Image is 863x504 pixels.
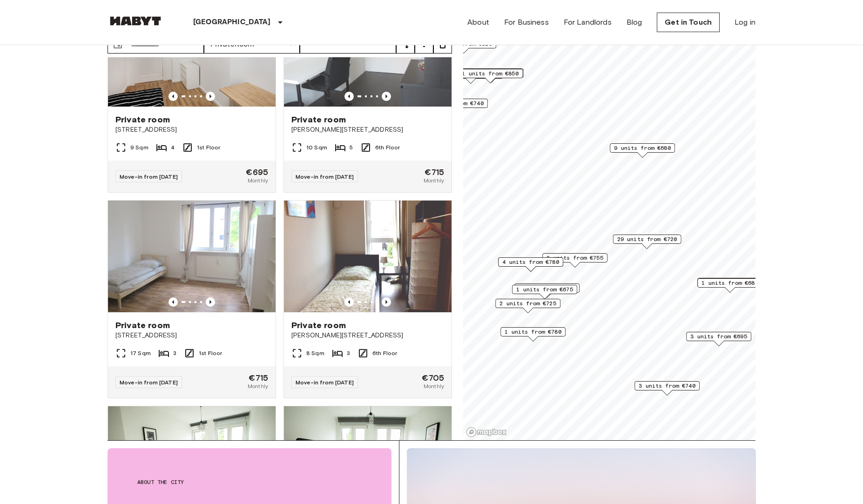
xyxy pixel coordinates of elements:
[206,297,215,307] button: Previous image
[108,200,276,398] a: Marketing picture of unit DE-01-108-01MPrevious imagePrevious imagePrivate room[STREET_ADDRESS]17...
[296,379,354,386] span: Move-in from [DATE]
[206,92,215,101] button: Previous image
[424,176,444,185] span: Monthly
[546,254,603,262] span: 3 units from €755
[283,200,452,398] a: Marketing picture of unit DE-01-302-016-02Previous imagePrevious imagePrivate room[PERSON_NAME][S...
[120,379,178,386] span: Move-in from [DATE]
[306,143,327,152] span: 10 Sqm
[372,349,397,357] span: 6th Floor
[462,69,519,78] span: 1 units from €850
[350,143,353,152] span: 5
[617,235,677,243] span: 29 units from €720
[291,125,444,134] span: [PERSON_NAME][STREET_ADDRESS]
[639,382,695,390] span: 3 units from €740
[291,320,346,331] span: Private room
[427,99,484,108] span: 2 units from €740
[169,297,178,307] button: Previous image
[197,143,220,152] span: 1st Floor
[686,332,751,346] div: Map marker
[499,299,556,308] span: 2 units from €725
[516,285,573,294] span: 1 units from €675
[130,349,151,357] span: 17 Sqm
[108,16,163,26] img: Habyt
[375,143,400,152] span: 6th Floor
[249,374,268,382] span: €715
[498,257,563,272] div: Map marker
[246,168,268,176] span: €695
[171,143,175,152] span: 4
[431,39,496,54] div: Map marker
[382,92,391,101] button: Previous image
[347,349,350,357] span: 3
[344,92,354,101] button: Previous image
[458,68,524,83] div: Map marker
[169,92,178,101] button: Previous image
[613,235,681,249] div: Map marker
[115,320,170,331] span: Private room
[690,332,747,341] span: 3 units from €695
[627,17,642,28] a: Blog
[382,297,391,307] button: Previous image
[422,374,444,382] span: €705
[130,143,148,152] span: 9 Sqm
[344,297,354,307] button: Previous image
[425,168,444,176] span: €715
[424,382,444,390] span: Monthly
[248,382,268,390] span: Monthly
[502,258,559,266] span: 4 units from €780
[467,17,489,28] a: About
[735,17,755,28] a: Log in
[614,144,671,152] span: 9 units from €680
[701,279,758,287] span: 1 units from €685
[306,349,324,357] span: 8 Sqm
[466,427,507,437] a: Mapbox logo
[512,285,577,299] div: Map marker
[115,331,268,340] span: [STREET_ADDRESS]
[199,349,222,357] span: 1st Floor
[634,381,700,396] div: Map marker
[291,114,346,125] span: Private room
[284,201,452,312] img: Marketing picture of unit DE-01-302-016-02
[500,327,566,342] div: Map marker
[514,283,580,298] div: Map marker
[697,278,762,292] div: Map marker
[115,114,170,125] span: Private room
[291,331,444,340] span: [PERSON_NAME][STREET_ADDRESS]
[193,17,271,28] p: [GEOGRAPHIC_DATA]
[173,349,176,357] span: 3
[458,69,523,83] div: Map marker
[495,299,560,313] div: Map marker
[137,478,362,486] span: About the city
[505,328,561,336] span: 1 units from €780
[657,13,720,32] a: Get in Touch
[108,201,276,312] img: Marketing picture of unit DE-01-108-01M
[115,125,268,134] span: [STREET_ADDRESS]
[120,173,178,180] span: Move-in from [DATE]
[697,278,762,293] div: Map marker
[564,17,612,28] a: For Landlords
[248,176,268,185] span: Monthly
[610,143,675,158] div: Map marker
[296,173,354,180] span: Move-in from [DATE]
[504,17,549,28] a: For Business
[542,253,607,268] div: Map marker
[519,284,575,292] span: 1 units from €715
